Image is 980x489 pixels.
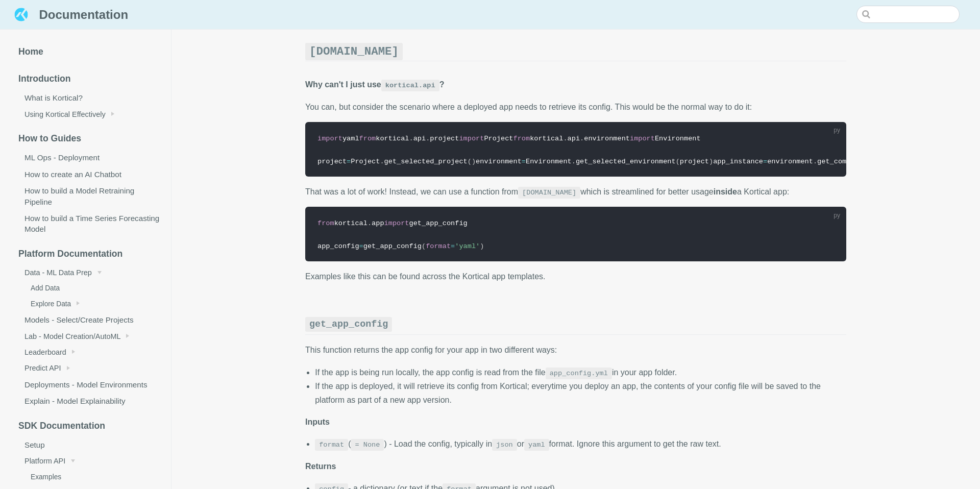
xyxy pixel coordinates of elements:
[305,343,846,357] p: This function returns the app config for your app in two different ways:
[572,158,576,165] span: .
[24,332,120,340] span: Lab - Model Creation/AutoML
[315,437,846,451] li: ( ) - Load the config, typically in or format. Ignore this argument to get the raw text.
[426,242,451,250] span: format
[676,158,680,165] span: (
[315,365,846,379] li: If the app is being run locally, the app config is read from the file in your app folder.
[856,6,960,23] input: Search
[317,135,342,142] span: import
[813,158,817,165] span: .
[522,158,526,165] span: =
[31,300,71,308] span: Explore Data
[12,6,128,25] a: Documentation
[305,185,846,199] p: That was a lot of work! Instead, we can use a function from which is streamlined for better usage...
[24,268,92,277] span: Data - ML Data Prep
[455,242,480,250] span: 'yaml'
[6,311,171,328] a: Models - Select/Create Projects
[18,421,105,431] span: SDK Documentation
[6,376,171,393] a: Deployments - Model Environments
[18,249,122,259] span: Platform Documentation
[6,166,171,182] a: How to create an AI Chatbot
[305,462,336,471] strong: Returns
[18,74,71,84] span: Introduction
[6,183,171,210] a: How to build a Model Retraining Pipeline
[315,439,348,451] code: format
[6,150,171,166] a: ML Ops - Deployment
[367,219,372,227] span: .
[6,393,171,409] a: Explain - Model Explainability
[14,469,171,484] a: Examples
[563,135,567,142] span: .
[714,187,737,196] strong: inside
[472,158,476,165] span: )
[513,135,530,142] span: from
[6,436,171,453] a: Setup
[409,135,413,142] span: .
[709,158,713,165] span: )
[351,439,384,451] code: = None
[480,242,484,250] span: )
[426,135,430,142] span: .
[24,457,65,465] span: Platform API
[305,317,392,332] code: get_app_config
[12,6,30,23] img: Documentation
[24,110,106,118] span: Using Kortical Effectively
[359,242,363,250] span: =
[317,219,484,250] code: kortical app get_app_config app_config get_app_config
[763,158,767,165] span: =
[384,219,409,227] span: import
[315,379,846,407] li: If the app is deployed, it will retrieve its config from Kortical; everytime you deploy an app, t...
[492,439,517,451] code: json
[6,328,171,344] a: Lab - Model Creation/AutoML
[6,415,171,436] a: SDK Documentation
[305,100,846,114] p: You can, but consider the scenario where a deployed app needs to retrieve its config. This would ...
[580,135,584,142] span: .
[305,80,444,89] strong: Why can't I just use ?
[6,210,171,237] a: How to build a Time Series Forecasting Model
[305,43,403,60] code: [DOMAIN_NAME]
[6,360,171,376] a: Predict API
[39,6,128,23] span: Documentation
[524,439,549,451] code: yaml
[451,242,455,250] span: =
[6,453,171,469] a: Platform API
[422,242,426,250] span: (
[6,42,171,63] a: Home
[359,135,376,142] span: from
[347,158,351,165] span: =
[24,364,61,372] span: Predict API
[305,418,330,426] strong: Inputs
[630,135,655,142] span: import
[459,135,484,142] span: import
[305,270,846,283] p: Examples like this can be found across the Kortical app templates.
[6,129,171,150] a: How to Guides
[24,348,66,356] span: Leaderboard
[468,158,472,165] span: (
[18,133,81,143] span: How to Guides
[6,243,171,264] a: Platform Documentation
[518,187,580,199] code: [DOMAIN_NAME]
[6,344,171,360] a: Leaderboard
[317,219,334,227] span: from
[6,90,171,106] a: What is Kortical?
[6,106,171,122] a: Using Kortical Effectively
[546,368,612,379] code: app_config.yml
[14,281,171,296] a: Add Data
[6,264,171,280] a: Data - ML Data Prep
[14,296,171,311] a: Explore Data
[380,158,384,165] span: .
[381,80,439,91] code: kortical.api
